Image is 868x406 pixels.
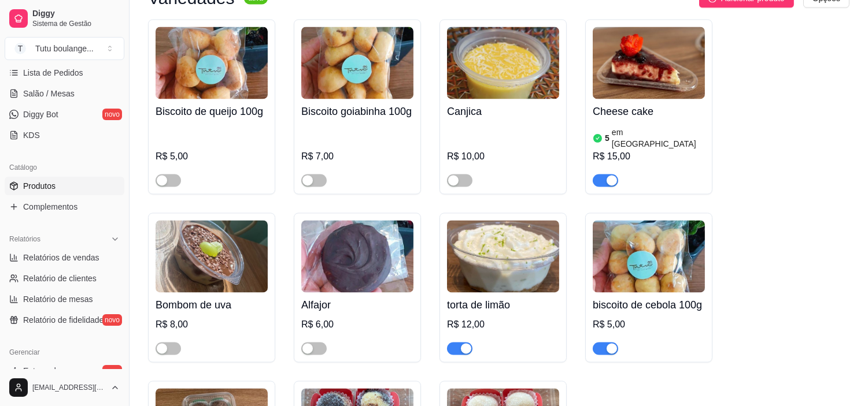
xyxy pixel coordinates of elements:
img: product-image [156,220,268,292]
span: Diggy Bot [23,109,58,120]
a: Diggy Botnovo [5,105,124,124]
h4: Bombom de uva [156,297,268,313]
h4: biscoito de cebola 100g [593,297,705,313]
span: Relatório de mesas [23,293,93,305]
article: em [GEOGRAPHIC_DATA] [612,126,705,150]
div: Catálogo [5,158,124,177]
div: Gerenciar [5,343,124,362]
a: Salão / Mesas [5,84,124,103]
span: Complementos [23,201,77,213]
div: R$ 10,00 [447,150,559,163]
article: 5 [605,132,610,144]
h4: torta de limão [447,297,559,313]
div: R$ 7,00 [301,150,413,163]
span: [EMAIL_ADDRESS][DOMAIN_NAME] [32,383,106,392]
div: R$ 5,00 [156,150,268,163]
div: R$ 12,00 [447,318,559,331]
div: R$ 6,00 [301,318,413,331]
h4: Alfajor [301,297,413,313]
span: Sistema de Gestão [32,19,120,28]
button: [EMAIL_ADDRESS][DOMAIN_NAME] [5,374,124,401]
span: Relatórios [9,234,40,244]
span: Produtos [23,180,56,192]
button: Select a team [5,37,124,60]
h4: Biscoito goiabinha 100g [301,103,413,120]
img: product-image [447,220,559,292]
a: Relatórios de vendas [5,248,124,267]
span: Relatório de fidelidade [23,314,104,326]
div: R$ 5,00 [593,318,705,331]
h4: Cheese cake [593,103,705,120]
a: Complementos [5,198,124,216]
span: KDS [23,129,40,141]
a: Lista de Pedidos [5,64,124,82]
span: Relatórios de vendas [23,252,99,263]
a: Entregadoresnovo [5,362,124,380]
a: Produtos [5,177,124,195]
a: Relatório de mesas [5,290,124,308]
img: product-image [593,27,705,99]
span: Diggy [32,9,120,19]
a: Relatório de fidelidadenovo [5,311,124,329]
span: Salão / Mesas [23,88,75,99]
div: R$ 8,00 [156,318,268,331]
div: R$ 15,00 [593,150,705,163]
span: T [14,43,26,54]
span: Lista de Pedidos [23,67,83,79]
div: Tutu boulange ... [35,43,94,54]
img: product-image [301,27,413,99]
a: DiggySistema de Gestão [5,5,124,32]
span: Relatório de clientes [23,273,97,284]
img: product-image [301,220,413,292]
span: Entregadores [23,365,72,377]
img: product-image [593,220,705,292]
a: Relatório de clientes [5,269,124,288]
img: product-image [447,27,559,99]
img: product-image [156,27,268,99]
h4: Biscoito de queijo 100g [156,103,268,120]
a: KDS [5,126,124,144]
h4: Canjica [447,103,559,120]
